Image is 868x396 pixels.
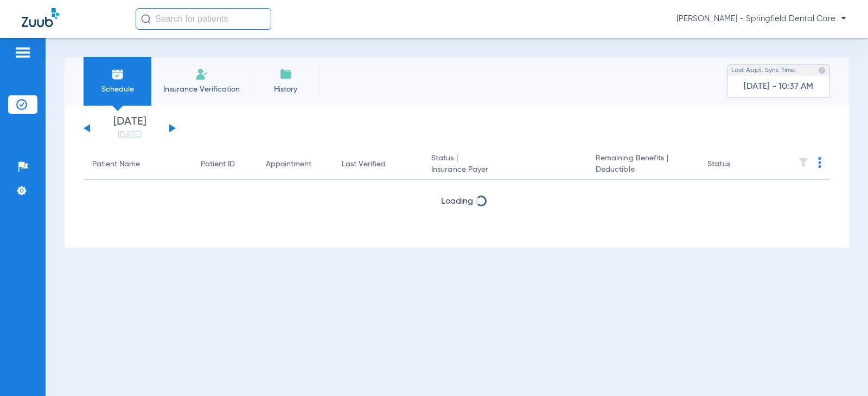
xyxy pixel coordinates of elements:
input: Search for patients [136,8,271,30]
span: Deductible [596,164,690,176]
th: Status | [423,150,587,180]
img: Schedule [111,68,124,81]
span: Schedule [92,84,143,95]
img: Zuub Logo [22,8,59,27]
div: Last Verified [342,159,386,170]
div: Patient ID [201,159,248,170]
img: Search Icon [141,14,151,24]
li: [DATE] [97,116,162,140]
span: Last Appt. Sync Time: [731,65,796,76]
div: Patient Name [92,159,183,170]
span: Loading [441,197,473,206]
img: last sync help info [818,67,826,74]
span: [PERSON_NAME] - Springfield Dental Care [676,14,846,24]
div: Last Verified [342,159,414,170]
img: History [279,68,292,81]
img: Manual Insurance Verification [195,68,208,81]
div: Appointment [266,159,324,170]
img: filter.svg [798,157,809,168]
span: Insurance Payer [431,164,578,176]
span: [DATE] - 10:37 AM [744,81,813,92]
img: group-dot-blue.svg [818,157,821,168]
span: History [260,84,311,95]
th: Remaining Benefits | [587,150,699,180]
div: Patient ID [201,159,235,170]
div: Patient Name [92,159,140,170]
img: hamburger-icon [14,46,31,59]
th: Status [699,150,772,180]
div: Appointment [266,159,311,170]
a: [DATE] [97,129,162,140]
span: Insurance Verification [159,84,244,95]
